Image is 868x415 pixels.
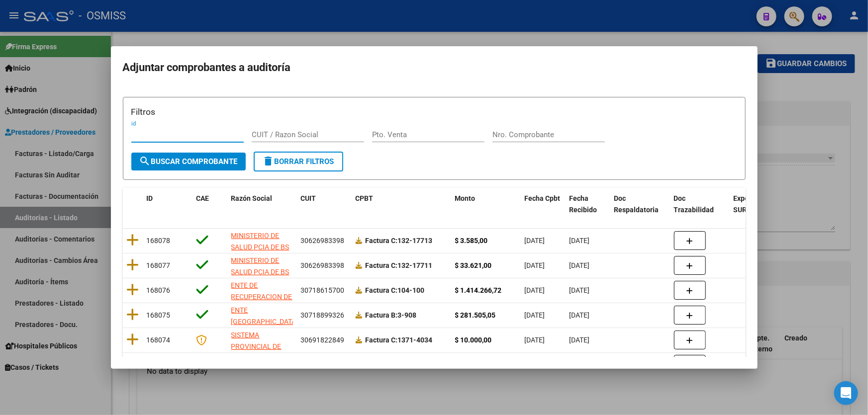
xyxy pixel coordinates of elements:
[193,188,227,221] datatable-header-cell: CAE
[196,194,209,202] span: CAE
[610,188,670,221] datatable-header-cell: Doc Respaldatoria
[455,237,488,245] strong: $ 3.585,00
[525,194,561,202] span: Fecha Cpbt
[231,256,289,287] span: MINISTERIO DE SALUD PCIA DE BS AS
[147,237,171,245] span: 168078
[670,188,730,221] datatable-header-cell: Doc Trazabilidad
[131,153,246,170] button: Buscar Comprobante
[834,381,858,405] div: Open Intercom Messenger
[356,194,374,202] span: CPBT
[455,194,476,202] span: Monto
[263,155,275,167] mat-icon: delete
[301,311,345,319] span: 30718899326
[301,286,345,294] span: 30718615700
[227,188,297,221] datatable-header-cell: Razón Social
[730,188,784,221] datatable-header-cell: Expediente SUR Asociado
[301,194,316,202] span: CUIT
[297,188,352,221] datatable-header-cell: CUIT
[455,286,502,294] strong: $ 1.414.266,72
[455,336,492,344] strong: $ 10.000,00
[570,237,590,245] span: [DATE]
[147,286,171,294] span: 168076
[139,155,151,167] mat-icon: search
[231,331,282,362] span: SISTEMA PROVINCIAL DE SALUD
[566,188,610,221] datatable-header-cell: Fecha Recibido
[366,237,433,245] strong: 132-17713
[614,194,659,214] span: Doc Respaldatoria
[366,237,398,245] span: Factura C:
[301,261,345,269] span: 30626983398
[254,152,343,171] button: Borrar Filtros
[525,261,545,269] span: [DATE]
[570,336,590,344] span: [DATE]
[366,311,398,319] span: Factura B:
[366,286,398,294] span: Factura C:
[147,336,171,344] span: 168074
[366,336,398,344] span: Factura C:
[301,237,345,245] span: 30626983398
[147,194,153,202] span: ID
[301,336,345,344] span: 30691822849
[366,261,398,269] span: Factura C:
[525,336,545,344] span: [DATE]
[366,311,417,319] strong: 3-908
[366,261,433,269] strong: 132-17711
[231,281,292,368] span: ENTE DE RECUPERACION DE FONDOS PARA EL FORTALECIMIENTO DEL SISTEMA DE SALUD DE MENDOZA (REFORSAL)...
[674,194,714,214] span: Doc Trazabilidad
[734,194,778,214] span: Expediente SUR Asociado
[366,336,433,344] strong: 1371-4034
[570,261,590,269] span: [DATE]
[147,261,171,269] span: 168077
[570,311,590,319] span: [DATE]
[451,188,521,221] datatable-header-cell: Monto
[570,194,597,214] span: Fecha Recibido
[455,261,492,269] strong: $ 33.621,00
[455,311,496,319] strong: $ 281.505,05
[570,286,590,294] span: [DATE]
[143,188,193,221] datatable-header-cell: ID
[525,311,545,319] span: [DATE]
[525,286,545,294] span: [DATE]
[521,188,566,221] datatable-header-cell: Fecha Cpbt
[352,188,451,221] datatable-header-cell: CPBT
[147,311,171,319] span: 168075
[231,232,289,262] span: MINISTERIO DE SALUD PCIA DE BS AS
[231,194,273,202] span: Razón Social
[263,157,334,166] span: Borrar Filtros
[123,58,746,77] h2: Adjuntar comprobantes a auditoría
[139,157,238,166] span: Buscar Comprobante
[131,105,737,118] h3: Filtros
[231,306,298,337] span: ENTE [GEOGRAPHIC_DATA][PERSON_NAME]
[366,286,425,294] strong: 104-100
[525,237,545,245] span: [DATE]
